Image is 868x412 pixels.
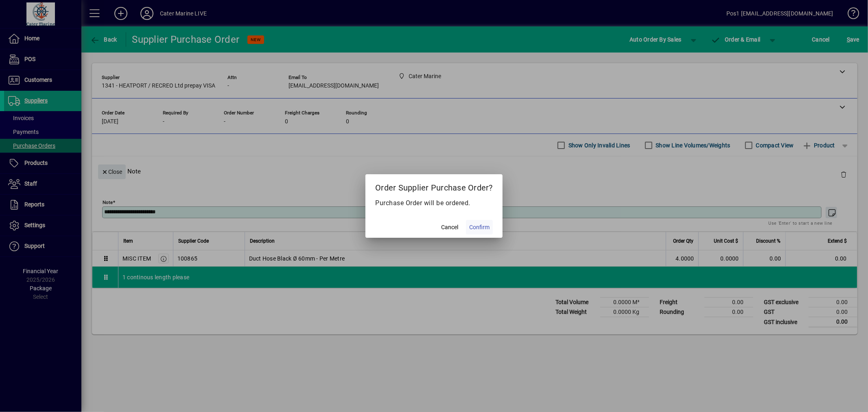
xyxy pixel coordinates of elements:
[469,223,490,232] span: Confirm
[365,174,503,198] h2: Order Supplier Purchase Order?
[437,220,463,234] button: Cancel
[375,198,493,208] p: Purchase Order will be ordered.
[466,220,493,234] button: Confirm
[441,223,458,232] span: Cancel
